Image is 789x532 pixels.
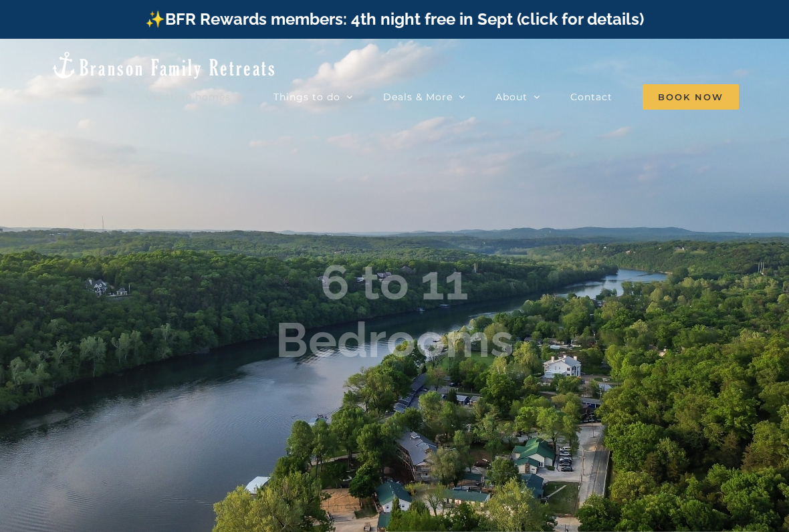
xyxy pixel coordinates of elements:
a: Contact [570,84,612,110]
span: About [495,92,528,102]
a: ✨BFR Rewards members: 4th night free in Sept (click for details) [145,9,644,29]
nav: Main Menu [146,84,739,110]
a: Vacation homes [146,84,243,110]
a: About [495,84,540,110]
span: Book Now [643,84,739,110]
b: 6 to 11 Bedrooms [275,254,514,368]
span: Vacation homes [146,92,231,102]
a: Things to do [273,84,353,110]
span: Things to do [273,92,340,102]
a: Book Now [643,84,739,110]
a: Deals & More [383,84,465,110]
span: Deals & More [383,92,453,102]
span: Contact [570,92,612,102]
img: Branson Family Retreats Logo [50,50,277,80]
